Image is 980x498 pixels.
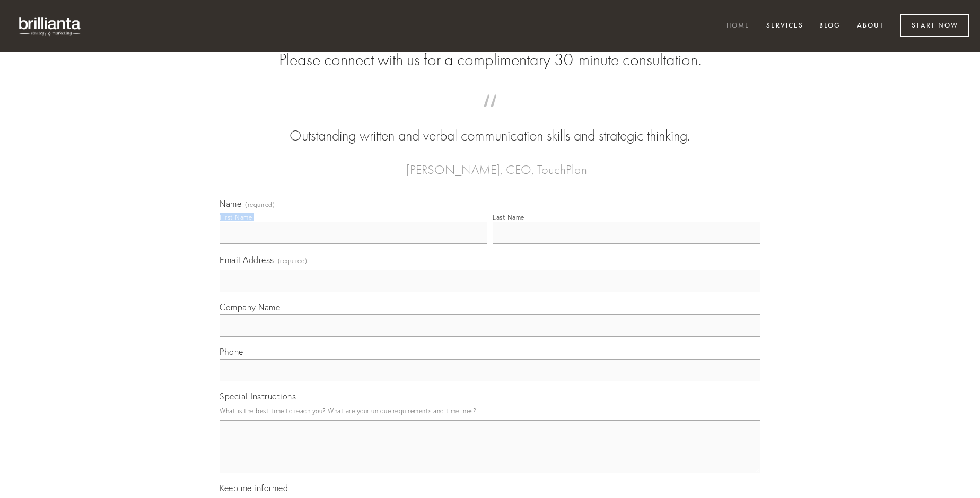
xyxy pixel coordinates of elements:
[220,391,296,401] span: Special Instructions
[720,18,757,35] a: Home
[237,105,743,146] blockquote: Outstanding written and verbal communication skills and strategic thinking.
[220,50,760,70] h2: Please connect with us for a complimentary 30-minute consultation.
[237,146,743,180] figcaption: — [PERSON_NAME], CEO, TouchPlan
[220,404,760,418] p: What is the best time to reach you? What are your unique requirements and timelines?
[900,14,969,37] a: Start Now
[220,213,252,221] div: First Name
[220,346,243,357] span: Phone
[220,483,288,493] span: Keep me informed
[220,255,274,265] span: Email Address
[759,18,810,35] a: Services
[278,254,308,268] span: (required)
[850,18,891,35] a: About
[220,302,280,312] span: Company Name
[220,198,241,209] span: Name
[812,18,847,35] a: Blog
[11,11,90,41] img: brillianta - research, strategy, marketing
[245,202,275,208] span: (required)
[237,105,743,126] span: “
[493,213,524,221] div: Last Name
